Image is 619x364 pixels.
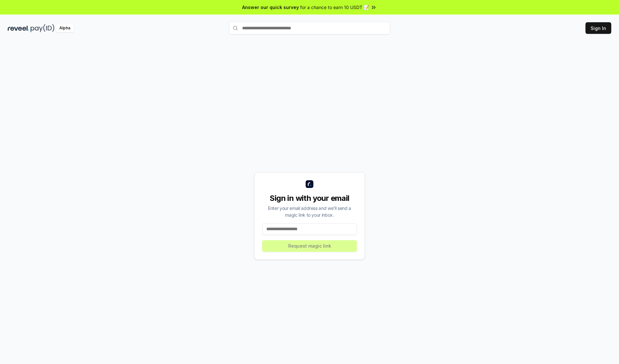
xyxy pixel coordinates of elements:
span: Answer our quick survey [242,4,299,11]
div: Enter your email address and we’ll send a magic link to your inbox. [262,205,357,218]
img: reveel_dark [8,24,29,32]
div: Sign in with your email [262,193,357,203]
div: Alpha [56,24,74,32]
img: pay_id [31,24,54,32]
button: Sign In [585,22,611,34]
span: for a chance to earn 10 USDT 📝 [300,4,369,11]
img: logo_small [306,180,313,188]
